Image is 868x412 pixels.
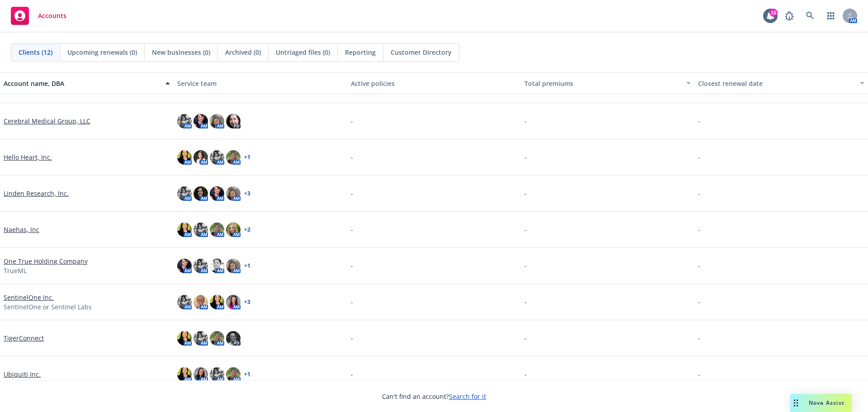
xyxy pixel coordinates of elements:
[521,72,694,94] button: Total premiums
[210,186,224,201] img: photo
[226,367,241,382] img: photo
[210,114,224,128] img: photo
[698,116,700,126] span: -
[769,9,778,17] div: 15
[698,297,700,307] span: -
[38,12,66,19] span: Accounts
[809,399,844,407] span: Nova Assist
[244,372,250,377] a: + 1
[4,189,69,198] a: Linden Research, Inc.
[4,369,41,379] a: Ubiquiti Inc.
[244,191,250,196] a: + 3
[4,293,54,302] a: SentinelOne Inc.
[174,72,347,94] button: Service team
[351,369,353,379] span: -
[226,150,241,165] img: photo
[7,3,70,28] a: Accounts
[177,295,192,309] img: photo
[210,223,224,237] img: photo
[210,367,224,382] img: photo
[177,114,192,128] img: photo
[524,261,527,270] span: -
[193,367,208,382] img: photo
[698,152,700,162] span: -
[347,72,521,94] button: Active policies
[524,189,527,198] span: -
[276,47,330,57] span: Untriaged files (0)
[4,152,52,162] a: Hello Heart, Inc.
[226,295,241,309] img: photo
[193,186,208,201] img: photo
[351,116,353,126] span: -
[177,259,192,273] img: photo
[193,114,208,128] img: photo
[790,394,802,412] div: Drag to move
[210,331,224,346] img: photo
[524,333,527,343] span: -
[244,155,250,160] a: + 1
[698,225,700,234] span: -
[698,261,700,270] span: -
[698,369,700,379] span: -
[193,259,208,273] img: photo
[225,47,261,57] span: Archived (0)
[4,225,39,234] a: Naehas, Inc
[391,47,452,57] span: Customer Directory
[226,186,241,201] img: photo
[193,331,208,346] img: photo
[244,299,250,305] a: + 3
[524,225,527,234] span: -
[694,72,868,94] button: Closest renewal date
[177,367,192,382] img: photo
[210,295,224,309] img: photo
[780,7,798,25] a: Report a Bug
[801,7,819,25] a: Search
[698,333,700,343] span: -
[152,47,210,57] span: New businesses (0)
[790,394,852,412] button: Nova Assist
[351,225,353,234] span: -
[193,150,208,165] img: photo
[177,150,192,165] img: photo
[524,297,527,307] span: -
[351,189,353,198] span: -
[822,7,840,25] a: Switch app
[4,116,90,126] a: Cerebral Medical Group, LLC
[524,79,681,88] div: Total premiums
[4,79,160,88] div: Account name, DBA
[4,266,27,275] span: TrueML
[226,223,241,237] img: photo
[226,331,241,346] img: photo
[177,331,192,346] img: photo
[177,223,192,237] img: photo
[449,392,486,401] a: Search for it
[226,259,241,273] img: photo
[177,79,344,88] div: Service team
[698,79,854,88] div: Closest renewal date
[244,227,250,232] a: + 2
[351,261,353,270] span: -
[210,150,224,165] img: photo
[4,333,44,343] a: TigerConnect
[244,263,250,269] a: + 1
[4,302,92,312] span: SentinelOne or Sentinel Labs
[67,47,137,57] span: Upcoming renewals (0)
[524,369,527,379] span: -
[210,259,224,273] img: photo
[351,152,353,162] span: -
[698,189,700,198] span: -
[193,295,208,309] img: photo
[351,333,353,343] span: -
[19,47,52,57] span: Clients (12)
[382,392,486,401] span: Can't find an account?
[226,114,241,128] img: photo
[351,297,353,307] span: -
[177,186,192,201] img: photo
[351,79,517,88] div: Active policies
[524,152,527,162] span: -
[193,223,208,237] img: photo
[345,47,376,57] span: Reporting
[4,256,88,266] a: One True Holding Company
[524,116,527,126] span: -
